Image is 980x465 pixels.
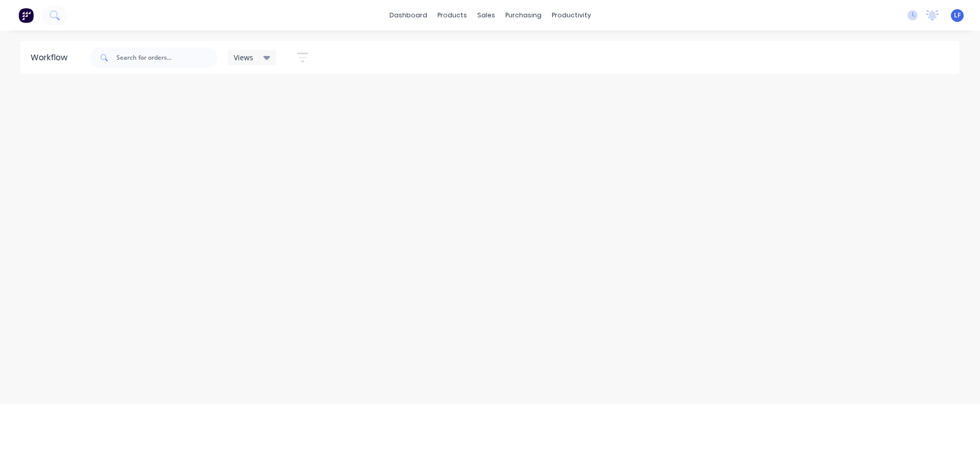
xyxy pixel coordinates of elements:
[116,47,217,68] input: Search for orders...
[18,8,34,23] img: Factory
[31,52,72,64] div: Workflow
[472,8,500,23] div: sales
[432,8,472,23] div: products
[954,11,961,20] span: LF
[500,8,547,23] div: purchasing
[384,8,432,23] a: dashboard
[234,52,253,63] span: Views
[547,8,596,23] div: productivity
